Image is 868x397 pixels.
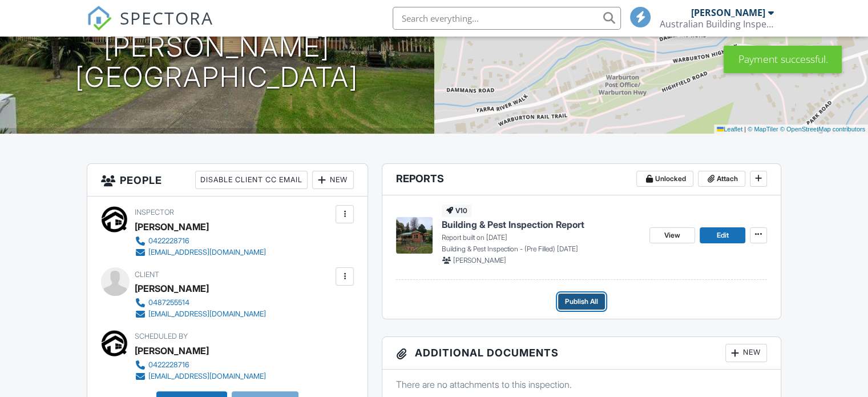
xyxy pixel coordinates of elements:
[120,6,213,30] span: SPECTORA
[87,6,112,31] img: The Best Home Inspection Software - Spectora
[135,218,209,235] div: [PERSON_NAME]
[148,360,189,370] div: 0422228716
[148,236,189,246] div: 0422228716
[135,359,266,371] a: 0422228716
[312,171,354,189] div: New
[724,46,842,73] div: Payment successful.
[135,297,266,308] a: 0487255514
[744,126,746,133] span: |
[195,171,308,189] div: Disable Client CC Email
[135,308,266,320] a: [EMAIL_ADDRESS][DOMAIN_NAME]
[780,126,865,133] a: © OpenStreetMap contributors
[135,235,266,247] a: 0422228716
[148,298,189,307] div: 0487255514
[135,371,266,382] a: [EMAIL_ADDRESS][DOMAIN_NAME]
[87,164,368,197] h3: People
[135,270,159,279] span: Client
[691,7,765,18] div: [PERSON_NAME]
[748,126,778,133] a: © MapTiler
[135,332,188,340] span: Scheduled By
[135,342,209,359] div: [PERSON_NAME]
[148,310,266,319] div: [EMAIL_ADDRESS][DOMAIN_NAME]
[725,344,767,362] div: New
[396,378,767,391] p: There are no attachments to this inspection.
[135,247,266,258] a: [EMAIL_ADDRESS][DOMAIN_NAME]
[148,248,266,257] div: [EMAIL_ADDRESS][DOMAIN_NAME]
[382,337,781,370] h3: Additional Documents
[135,208,174,216] span: Inspector
[148,372,266,381] div: [EMAIL_ADDRESS][DOMAIN_NAME]
[393,7,621,30] input: Search everything...
[135,280,209,297] div: [PERSON_NAME]
[717,126,742,133] a: Leaflet
[87,15,213,39] a: SPECTORA
[18,2,416,92] h1: [STREET_ADDRESS] [PERSON_NAME][GEOGRAPHIC_DATA]
[660,18,774,30] div: Australian Building Inspections Pty.Ltd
